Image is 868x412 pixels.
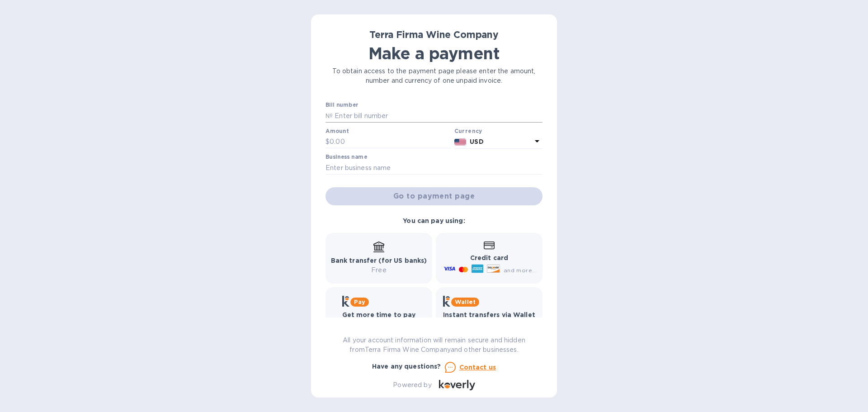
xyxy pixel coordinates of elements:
b: Bank transfer (for US banks) [331,257,427,264]
input: Enter business name [325,161,542,175]
p: To obtain access to the payment page please enter the amount, number and currency of one unpaid i... [325,66,542,85]
p: № [325,111,333,121]
label: Business name [325,155,367,160]
b: Terra Firma Wine Company [369,29,499,40]
input: 0.00 [330,135,451,149]
input: Enter bill number [333,109,542,123]
p: Powered by [393,380,431,390]
p: Free [331,265,427,275]
p: $ [325,137,330,147]
b: USD [470,138,483,145]
b: Have any questions? [372,363,441,370]
b: Currency [454,128,482,134]
b: Wallet [455,298,476,305]
b: Pay [354,298,365,305]
b: Credit card [470,254,508,261]
img: USD [454,139,467,145]
label: Bill number [325,103,358,108]
b: You can pay using: [403,217,465,224]
label: Amount [325,128,349,134]
u: Contact us [459,364,496,371]
p: All your account information will remain secure and hidden from Terra Firma Wine Company and othe... [325,336,542,355]
b: Instant transfers via Wallet [443,311,535,318]
b: Get more time to pay [342,311,416,318]
h1: Make a payment [325,44,542,63]
span: and more... [504,267,537,274]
